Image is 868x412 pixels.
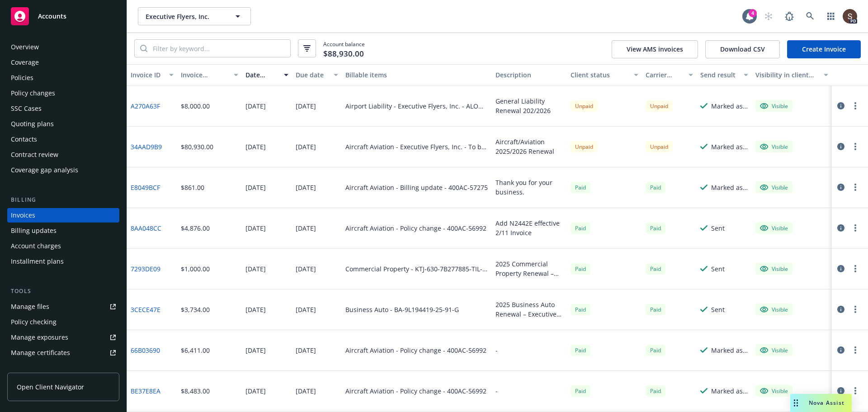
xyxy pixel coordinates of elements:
div: Marked as sent [711,386,748,396]
div: Invoices [11,208,35,223]
div: [DATE] [245,264,266,274]
div: Visible [760,265,788,273]
div: Coverage [11,55,39,70]
div: Aircraft Aviation - Executive Flyers, Inc. - To be assigned - 2891 - Executive Flyers, Inc. - [DA... [345,142,488,152]
a: E8049BCF [131,183,160,192]
div: Sent [711,264,725,274]
div: Billing updates [11,223,57,238]
button: Nova Assist [790,394,852,412]
span: Paid [571,263,590,275]
a: Manage exposures [7,330,119,345]
div: [DATE] [296,183,316,192]
div: Marked as sent [711,183,748,192]
span: Paid [646,182,665,193]
a: Contacts [7,132,119,147]
div: Manage claims [11,361,57,375]
div: $80,930.00 [181,142,213,152]
div: [DATE] [245,183,266,192]
div: Visible [760,346,788,354]
span: Paid [646,385,665,397]
div: [DATE] [245,346,266,355]
div: Visible [760,224,788,232]
div: $1,000.00 [181,264,210,274]
div: Due date [296,70,329,80]
div: Tools [7,287,119,296]
div: Paid [646,223,665,234]
div: Unpaid [571,141,598,152]
a: BE37E8EA [131,386,160,396]
a: Policy checking [7,315,119,329]
div: Overview [11,40,39,54]
div: Drag to move [790,394,802,412]
div: [DATE] [296,264,316,274]
a: Manage files [7,299,119,314]
a: Search [801,7,819,25]
div: Commercial Property - KTJ-630-7B277885-TIL-25 [345,264,488,274]
div: 2025 Commercial Property Renewal – Executive Flyers, Inc. [495,259,563,278]
button: Billable items [342,64,492,86]
div: [DATE] [296,142,316,152]
div: Coverage gap analysis [11,163,78,177]
a: Coverage [7,55,119,70]
a: Policies [7,71,119,85]
div: Manage files [11,299,49,314]
div: Paid [571,345,590,356]
div: Billing [7,195,119,204]
span: $88,930.00 [323,48,364,60]
div: Unpaid [646,141,673,152]
img: photo [843,9,857,24]
div: [DATE] [296,305,316,314]
div: Marked as sent [711,142,748,152]
button: Carrier status [642,64,697,86]
div: Business Auto - BA-9L194419-25-91-G [345,305,459,314]
div: General Liability Renewal 202/2026 [495,96,563,115]
div: Date issued [245,70,278,80]
div: Contract review [11,147,58,162]
div: [DATE] [296,223,316,233]
a: Billing updates [7,223,119,238]
div: Marked as sent [711,101,748,111]
div: Manage exposures [11,330,68,345]
div: Manage certificates [11,346,70,360]
span: Open Client Navigator [17,382,84,392]
a: Switch app [822,7,840,25]
div: Paid [571,385,590,397]
div: Invoice ID [131,70,164,80]
a: 3CECE47E [131,305,160,314]
div: $3,734.00 [181,305,210,314]
div: Installment plans [11,254,64,269]
div: Unpaid [646,100,673,112]
span: Accounts [38,13,66,20]
div: Aircraft Aviation - Policy change - 400AC-56992 [345,346,486,355]
a: Policy changes [7,86,119,100]
div: Paid [646,345,665,356]
button: Send result [697,64,752,86]
div: Add N2442E effective 2/11 Invoice [495,218,563,237]
a: Overview [7,40,119,54]
div: [DATE] [245,142,266,152]
div: Visible [760,183,788,191]
div: [DATE] [296,346,316,355]
div: 2025 Business Auto Renewal – Executive Flyers, Inc. [495,300,563,319]
a: Manage claims [7,361,119,375]
div: [DATE] [245,305,266,314]
div: Unpaid [571,100,598,112]
div: Policy changes [11,86,55,100]
button: Client status [567,64,642,86]
div: Paid [571,304,590,315]
div: Visible [760,305,788,313]
a: 8AA048CC [131,223,161,233]
div: [DATE] [245,101,266,111]
div: Paid [571,223,590,234]
div: Paid [646,304,665,315]
svg: Search [140,45,147,52]
div: Client status [571,70,628,80]
a: Contract review [7,147,119,162]
button: Download CSV [705,40,780,58]
div: Sent [711,305,725,314]
a: Start snowing [759,7,778,25]
div: $861.00 [181,183,204,192]
div: [DATE] [245,223,266,233]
